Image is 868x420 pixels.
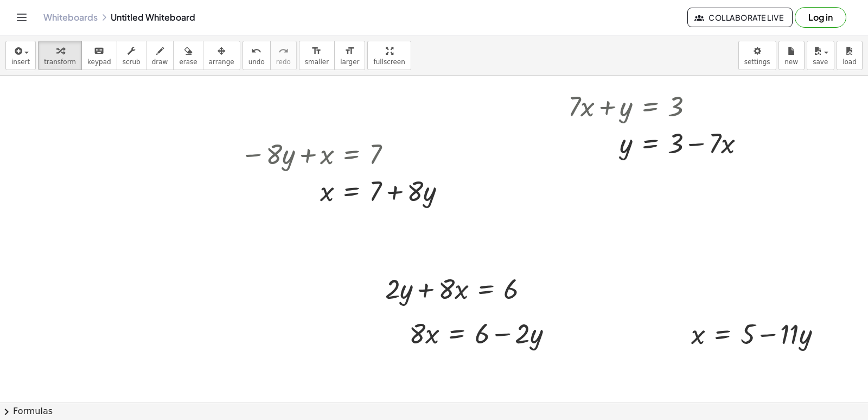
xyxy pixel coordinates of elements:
button: insert [5,41,36,70]
button: new [778,41,805,70]
i: redo [278,45,289,58]
button: format_sizelarger [334,41,365,70]
button: format_sizesmaller [299,41,335,70]
button: Collaborate Live [687,8,793,27]
button: settings [738,41,776,70]
span: Collaborate Live [697,12,783,22]
button: draw [146,41,174,70]
span: new [784,58,798,66]
span: smaller [305,58,329,66]
span: insert [11,58,30,66]
span: arrange [209,58,234,66]
button: fullscreen [367,41,411,70]
span: redo [276,58,291,66]
button: load [837,41,863,70]
button: Toggle navigation [13,9,30,26]
i: format_size [311,45,322,58]
button: redoredo [270,41,297,70]
span: draw [152,58,168,66]
span: erase [179,58,197,66]
span: keypad [87,58,111,66]
span: settings [744,58,770,66]
span: transform [44,58,76,66]
button: transform [38,41,82,70]
i: format_size [344,45,355,58]
button: save [807,41,834,70]
button: Log in [795,7,846,28]
span: save [813,58,828,66]
button: keyboardkeypad [81,41,117,70]
button: erase [173,41,203,70]
span: scrub [123,58,141,66]
button: arrange [203,41,240,70]
i: keyboard [94,45,104,58]
span: fullscreen [373,58,405,66]
a: Whiteboards [43,12,98,23]
button: scrub [117,41,146,70]
i: undo [251,45,261,58]
button: undoundo [242,41,271,70]
span: load [843,58,857,66]
span: larger [340,58,359,66]
span: undo [248,58,265,66]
